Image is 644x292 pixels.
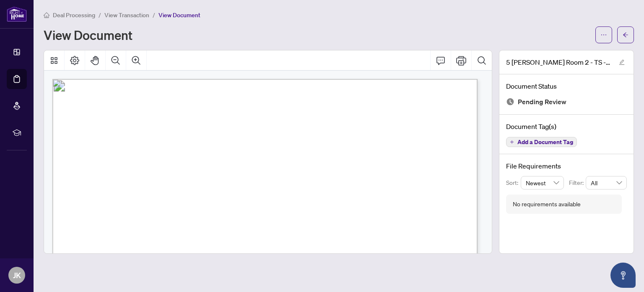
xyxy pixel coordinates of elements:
[569,178,586,187] p: Filter:
[506,178,521,187] p: Sort:
[517,139,573,145] span: Add a Document Tag
[506,121,627,132] h4: Document Tag(s)
[7,6,27,22] img: logo
[610,263,636,288] button: Open asap
[506,137,577,147] button: Add a Document Tag
[619,59,625,65] span: edit
[153,10,155,20] li: /
[506,81,627,91] h4: Document Status
[506,161,627,171] h4: File Requirements
[44,12,49,18] span: home
[600,32,607,38] span: ellipsis
[526,176,559,189] span: Newest
[518,96,566,108] span: Pending Review
[591,176,622,189] span: All
[510,140,514,144] span: plus
[53,11,95,19] span: Deal Processing
[623,32,628,38] span: arrow-left
[99,10,101,20] li: /
[158,11,200,19] span: View Document
[44,28,132,42] h1: View Document
[104,11,149,19] span: View Transaction
[506,57,611,67] span: 5 [PERSON_NAME] Room 2 - TS - Agent to Review.pdf
[13,269,21,281] span: JK
[506,97,514,106] img: Document Status
[513,200,581,209] div: No requirements available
